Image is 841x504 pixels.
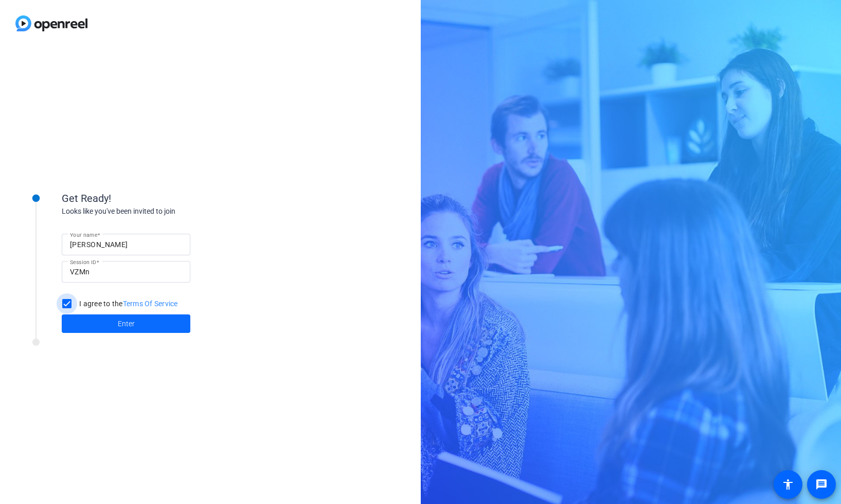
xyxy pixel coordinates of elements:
span: Enter [118,319,135,329]
mat-label: Your name [70,232,97,238]
a: Terms Of Service [123,300,178,308]
div: Get Ready! [62,191,267,206]
label: I agree to the [77,298,178,309]
mat-label: Session ID [70,259,96,265]
button: Enter [62,314,190,333]
mat-icon: accessibility [782,478,794,491]
mat-icon: message [815,478,828,491]
div: Looks like you've been invited to join [62,206,267,217]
